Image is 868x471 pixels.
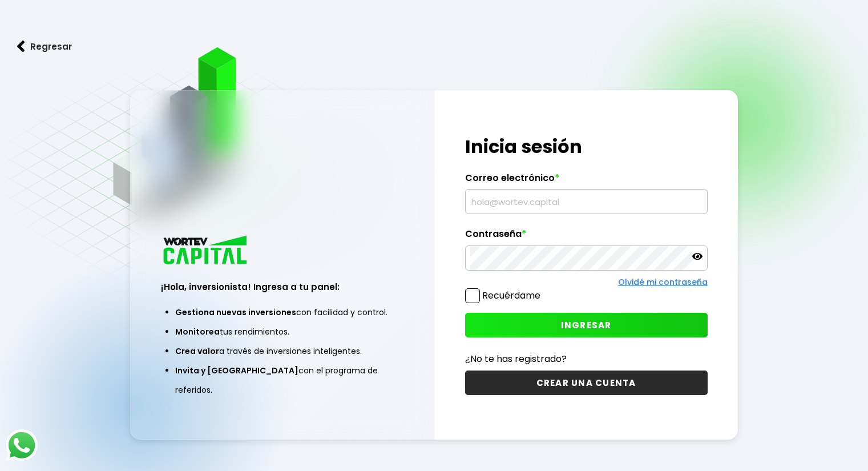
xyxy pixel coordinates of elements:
[561,319,612,331] span: INGRESAR
[465,228,708,245] label: Contraseña
[465,371,708,395] button: CREAR UNA CUENTA
[161,234,251,268] img: logo_wortev_capital
[482,289,540,302] label: Recuérdame
[6,429,38,461] img: logos_whatsapp-icon.242b2217.svg
[17,41,25,53] img: flecha izquierda
[175,303,389,322] li: con facilidad y control.
[465,352,708,395] a: ¿No te has registrado?CREAR UNA CUENTA
[175,307,296,318] span: Gestiona nuevas inversiones
[161,280,403,293] h3: ¡Hola, inversionista! Ingresa a tu panel:
[465,313,708,337] button: INGRESAR
[618,276,708,288] a: Olvidé mi contraseña
[175,322,389,341] li: tus rendimientos.
[465,172,708,190] label: Correo electrónico
[175,365,298,376] span: Invita y [GEOGRAPHIC_DATA]
[175,326,220,337] span: Monitorea
[175,345,219,357] span: Crea valor
[465,352,708,366] p: ¿No te has registrado?
[175,341,389,361] li: a través de inversiones inteligentes.
[175,361,389,400] li: con el programa de referidos.
[470,190,703,214] input: hola@wortev.capital
[465,133,708,160] h1: Inicia sesión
